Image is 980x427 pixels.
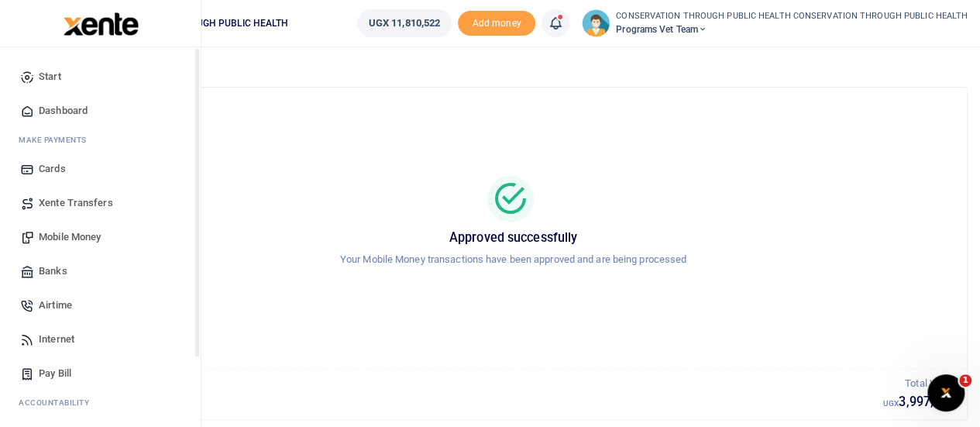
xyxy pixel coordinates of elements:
a: logo-small logo-large logo-large [62,17,139,29]
span: Banks [39,263,67,279]
a: Mobile Money [12,220,188,254]
a: Pay Bill [12,356,188,391]
li: Wallet ballance [351,9,458,37]
a: Airtime [12,288,188,322]
span: UGX 11,810,522 [369,15,440,31]
small: CONSERVATION THROUGH PUBLIC HEALTH CONSERVATION THROUGH PUBLIC HEALTH [616,10,968,23]
li: Toup your wallet [458,11,535,36]
p: Total Transactions [72,376,883,392]
span: Dashboard [39,103,88,119]
span: countability [30,397,89,408]
span: Internet [39,332,74,347]
a: Internet [12,322,188,356]
span: Mobile Money [39,229,101,245]
a: Add money [458,16,535,28]
small: UGX [883,399,899,408]
li: M [12,128,188,152]
h5: Approved successfully [78,230,948,246]
span: Cards [39,161,66,177]
a: UGX 11,810,522 [357,9,452,37]
p: Your Mobile Money transactions have been approved and are being processed [78,252,948,268]
span: Pay Bill [39,366,71,381]
a: Banks [12,254,188,288]
span: Airtime [39,298,72,313]
a: Dashboard [12,94,188,128]
span: Xente Transfers [39,195,113,211]
h5: 1 [72,394,883,410]
span: ake Payments [26,134,87,146]
span: Programs Vet Team [616,22,968,36]
span: Start [39,69,61,84]
p: Total Value [883,376,954,392]
iframe: Intercom live chat [927,374,965,412]
img: profile-user [582,9,610,37]
li: Ac [12,391,188,415]
a: Cards [12,152,188,186]
h5: 3,997,800 [883,394,954,410]
a: profile-user CONSERVATION THROUGH PUBLIC HEALTH CONSERVATION THROUGH PUBLIC HEALTH Programs Vet Team [582,9,968,37]
span: 1 [959,374,971,387]
a: Xente Transfers [12,186,188,220]
img: logo-large [64,12,139,36]
span: Add money [458,11,535,36]
a: Start [12,60,188,94]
